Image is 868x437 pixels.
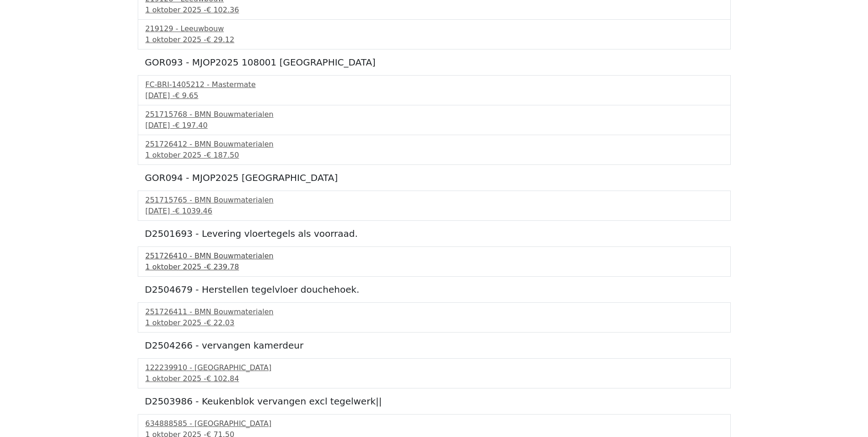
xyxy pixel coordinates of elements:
div: 251715768 - BMN Bouwmaterialen [146,109,723,120]
div: 1 oktober 2025 - [146,34,723,45]
div: 122239910 - [GEOGRAPHIC_DATA] [146,362,723,373]
div: 634888585 - [GEOGRAPHIC_DATA] [146,418,723,429]
div: 1 oktober 2025 - [146,5,723,16]
span: € 102.36 [206,5,239,14]
h5: D2501693 - Levering vloertegels als voorraad. [145,228,723,239]
div: 251715765 - BMN Bouwmaterialen [146,195,723,206]
div: FC-BRI-1405212 - Mastermate [146,79,723,90]
div: 1 oktober 2025 - [146,317,723,328]
a: 251726412 - BMN Bouwmaterialen1 oktober 2025 -€ 187.50 [146,139,723,161]
a: FC-BRI-1405212 - Mastermate[DATE] -€ 9.65 [146,79,723,101]
span: € 239.78 [206,262,239,271]
div: 251726412 - BMN Bouwmaterialen [146,139,723,150]
span: € 29.12 [206,35,234,44]
span: € 9.65 [175,91,198,100]
a: 251726411 - BMN Bouwmaterialen1 oktober 2025 -€ 22.03 [146,306,723,328]
a: 122239910 - [GEOGRAPHIC_DATA]1 oktober 2025 -€ 102.84 [146,362,723,384]
a: 251715768 - BMN Bouwmaterialen[DATE] -€ 197.40 [146,109,723,131]
span: € 187.50 [206,151,239,159]
a: 251726410 - BMN Bouwmaterialen1 oktober 2025 -€ 239.78 [146,251,723,273]
span: € 197.40 [175,121,207,130]
h5: GOR094 - MJOP2025 [GEOGRAPHIC_DATA] [145,172,723,183]
span: € 22.03 [206,318,234,327]
a: 219129 - Leeuwbouw1 oktober 2025 -€ 29.12 [146,23,723,45]
h5: D2504266 - vervangen kamerdeur [145,340,723,351]
div: 1 oktober 2025 - [146,373,723,384]
div: 1 oktober 2025 - [146,150,723,161]
div: 251726410 - BMN Bouwmaterialen [146,251,723,262]
div: [DATE] - [146,90,723,101]
span: € 1039.46 [175,207,212,215]
h5: GOR093 - MJOP2025 108001 [GEOGRAPHIC_DATA] [145,57,723,68]
div: [DATE] - [146,206,723,217]
a: 251715765 - BMN Bouwmaterialen[DATE] -€ 1039.46 [146,195,723,217]
div: 1 oktober 2025 - [146,262,723,273]
div: [DATE] - [146,120,723,131]
h5: D2503986 - Keukenblok vervangen excl tegelwerk|| [145,396,723,407]
div: 251726411 - BMN Bouwmaterialen [146,306,723,317]
span: € 102.84 [206,374,239,383]
div: 219129 - Leeuwbouw [146,23,723,34]
h5: D2504679 - Herstellen tegelvloer douchehoek. [145,284,723,295]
